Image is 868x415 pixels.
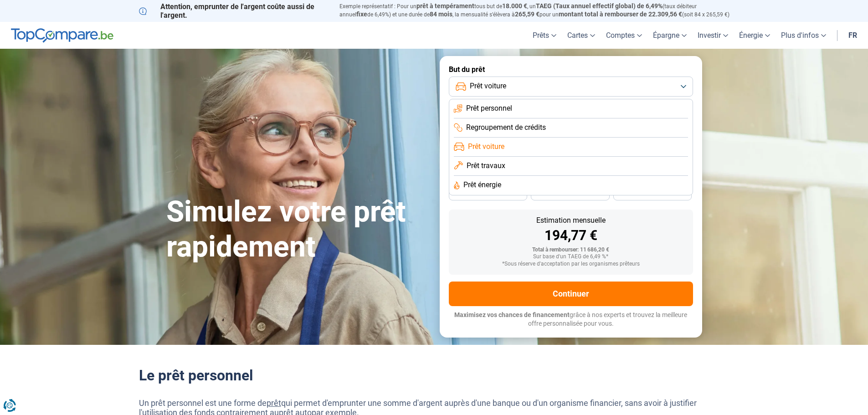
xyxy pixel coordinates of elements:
button: Continuer [449,282,693,306]
span: Prêt voiture [468,142,504,152]
a: Plus d'infos [776,22,832,49]
a: prêt [267,398,281,408]
div: *Sous réserve d'acceptation par les organismes prêteurs [456,261,686,267]
a: Cartes [562,22,601,49]
a: fr [843,22,863,49]
span: 30 mois [560,191,580,196]
span: Regroupement de crédits [466,123,546,133]
div: Estimation mensuelle [456,217,686,224]
label: But du prêt [449,65,693,74]
span: 84 mois [430,10,452,18]
span: Prêt travaux [467,161,505,171]
div: Total à rembourser: 11 686,20 € [456,247,686,253]
img: TopCompare [11,28,113,43]
span: Prêt voiture [470,81,506,91]
span: 265,59 € [515,10,539,18]
span: Prêt énergie [463,180,501,190]
span: Prêt personnel [466,103,512,113]
button: Prêt voiture [449,77,693,97]
span: Maximisez vos chances de financement [454,311,570,318]
span: 36 mois [478,191,498,196]
p: Attention, emprunter de l'argent coûte aussi de l'argent. [139,2,329,20]
a: Énergie [734,22,776,49]
a: Épargne [647,22,692,49]
div: Sur base d'un TAEG de 6,49 %* [456,254,686,260]
a: Investir [692,22,734,49]
h2: Le prêt personnel [139,367,729,384]
h1: Simulez votre prêt rapidement [166,195,429,265]
a: Comptes [601,22,647,49]
span: fixe [356,10,367,18]
a: Prêts [527,22,562,49]
p: Exemple représentatif : Pour un tous but de , un (taux débiteur annuel de 6,49%) et une durée de ... [339,2,729,19]
span: montant total à rembourser de 22.309,56 € [559,10,682,18]
span: 24 mois [642,191,663,196]
span: 18.000 € [502,2,527,10]
p: grâce à nos experts et trouvez la meilleure offre personnalisée pour vous. [449,311,693,328]
div: 194,77 € [456,229,686,242]
span: TAEG (Taux annuel effectif global) de 6,49% [536,2,663,10]
span: prêt à tempérament [416,2,474,10]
